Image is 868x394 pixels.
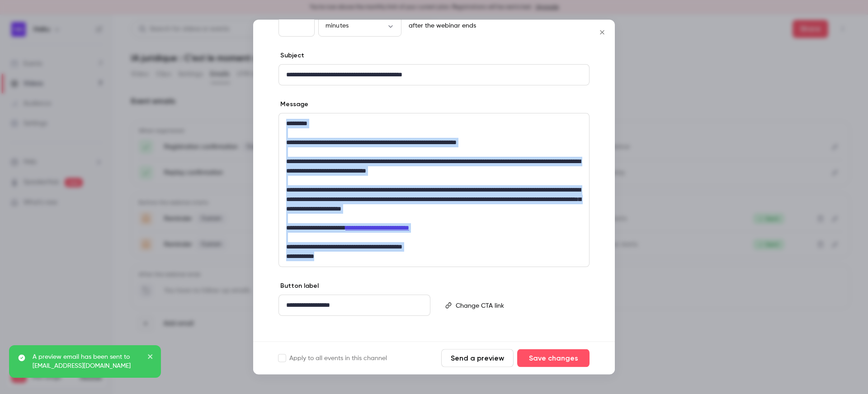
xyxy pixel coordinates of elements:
[33,352,141,371] p: A preview email has been sent to [EMAIL_ADDRESS][DOMAIN_NAME]
[278,282,319,291] label: Button label
[278,100,308,109] label: Message
[279,65,589,85] div: editor
[279,114,589,267] div: editor
[441,349,514,367] button: Send a preview
[279,295,430,316] div: editor
[593,23,611,42] button: Close
[405,22,476,31] p: after the webinar ends
[318,21,401,30] div: minutes
[147,352,154,363] button: close
[452,295,589,316] div: editor
[278,354,387,363] label: Apply to all events in this channel
[278,52,304,61] label: Subject
[517,349,590,367] button: Save changes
